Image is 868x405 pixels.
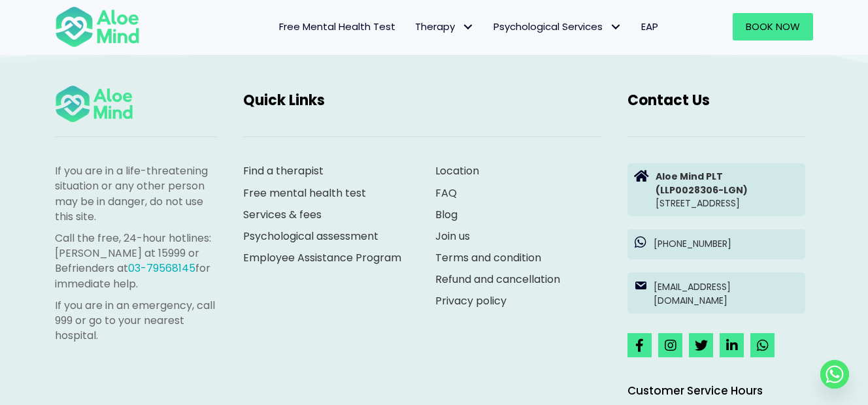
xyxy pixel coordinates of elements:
a: [EMAIL_ADDRESS][DOMAIN_NAME] [627,272,805,314]
a: Blog [435,207,458,222]
a: Refund and cancellation [435,272,560,287]
img: Aloe mind Logo [55,5,140,48]
a: Book Now [733,13,813,40]
a: Privacy policy [435,293,507,308]
a: [PHONE_NUMBER] [627,229,805,259]
a: Services & fees [243,207,322,222]
span: Therapy [415,20,474,33]
p: [STREET_ADDRESS] [656,170,799,210]
p: [EMAIL_ADDRESS][DOMAIN_NAME] [654,280,799,307]
a: Aloe Mind PLT(LLP0028306-LGN)[STREET_ADDRESS] [627,163,805,216]
img: Aloe mind Logo [55,84,133,124]
span: EAP [641,20,658,33]
p: Call the free, 24-hour hotlines: [PERSON_NAME] at 15999 or Befrienders at for immediate help. [55,231,217,291]
a: Free mental health test [243,186,366,201]
a: Employee Assistance Program [243,250,401,265]
p: [PHONE_NUMBER] [654,237,799,250]
nav: Menu [157,13,668,40]
a: Free Mental Health Test [269,13,405,40]
span: Quick Links [243,90,325,110]
strong: (LLP0028306-LGN) [656,184,748,197]
a: Whatsapp [820,360,849,389]
a: EAP [631,13,668,40]
span: Customer Service Hours [627,383,763,398]
a: Location [435,163,479,178]
p: If you are in an emergency, call 999 or go to your nearest hospital. [55,298,217,344]
span: Therapy: submenu [458,18,477,37]
span: Book Now [746,20,800,33]
a: Join us [435,229,470,244]
p: If you are in a life-threatening situation or any other person may be in danger, do not use this ... [55,163,217,224]
a: TherapyTherapy: submenu [405,13,484,40]
strong: Aloe Mind PLT [656,170,723,183]
span: Psychological Services [493,20,622,33]
a: 03-79568145 [128,261,195,276]
a: FAQ [435,186,457,201]
span: Free Mental Health Test [279,20,395,33]
a: Psychological assessment [243,229,378,244]
a: Psychological ServicesPsychological Services: submenu [484,13,631,40]
a: Find a therapist [243,163,324,178]
a: Terms and condition [435,250,541,265]
span: Psychological Services: submenu [606,18,625,37]
span: Contact Us [627,90,710,110]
